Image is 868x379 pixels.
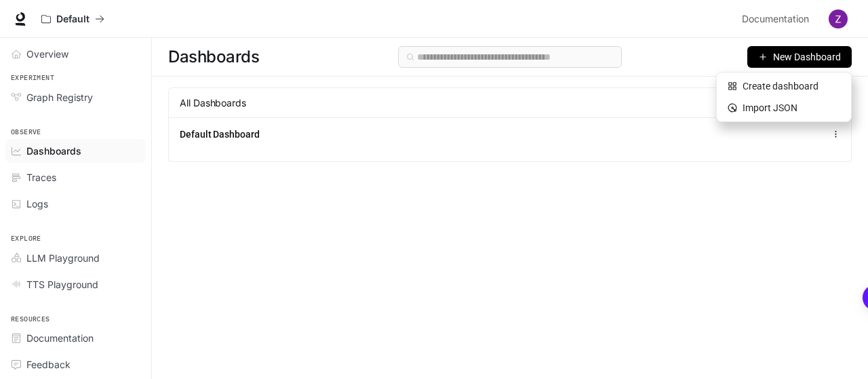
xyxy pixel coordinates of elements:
span: Documentation [26,331,94,345]
div: Import JSON [728,100,840,115]
a: Traces [5,165,146,189]
span: LLM Playground [26,251,100,265]
span: All Dashboards [180,96,246,110]
a: Documentation [5,326,146,350]
button: User avatar [825,5,852,33]
span: Traces [26,170,56,184]
span: Dashboards [168,43,259,71]
a: Documentation [736,5,819,33]
span: Graph Registry [26,90,93,104]
p: Default [56,14,90,25]
span: Overview [26,47,68,61]
a: Graph Registry [5,85,146,109]
div: Create dashboard [728,79,840,94]
a: Overview [5,42,146,66]
a: Default Dashboard [180,127,260,141]
button: All workspaces [35,5,111,33]
span: Logs [26,197,48,211]
span: Feedback [26,357,71,372]
a: Dashboards [5,139,146,163]
a: LLM Playground [5,246,146,270]
span: New Dashboard [773,49,841,64]
img: User avatar [829,9,848,28]
a: Logs [5,192,146,216]
a: Feedback [5,353,146,376]
span: Dashboards [26,144,81,158]
a: TTS Playground [5,273,146,296]
span: Documentation [742,11,809,28]
button: New Dashboard [747,46,852,68]
span: TTS Playground [26,277,98,292]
